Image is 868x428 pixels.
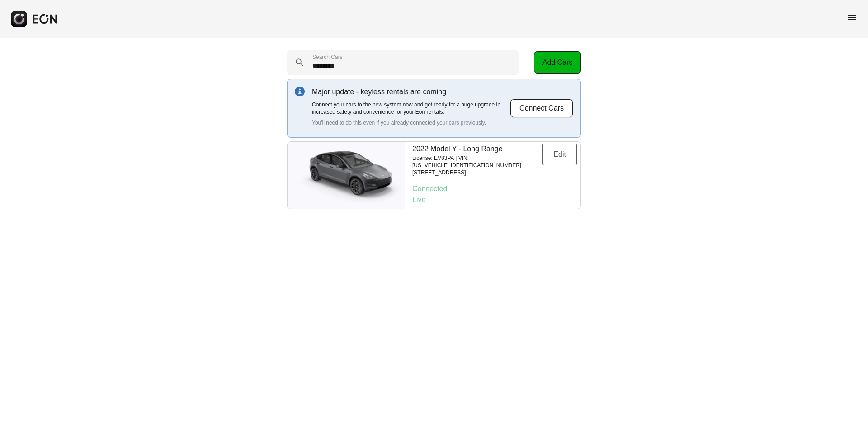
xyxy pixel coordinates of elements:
[312,87,510,97] p: Major update - keyless rentals are coming
[846,12,857,23] span: menu
[288,146,405,205] img: car
[412,154,542,169] p: License: EV83PA | VIN: [US_VEHICLE_IDENTIFICATION_NUMBER]
[312,53,343,61] label: Search Cars
[312,119,510,126] p: You'll need to do this even if you already connected your cars previously.
[412,169,542,176] p: [STREET_ADDRESS]
[542,144,577,165] button: Edit
[295,87,305,96] img: info
[412,144,542,154] p: 2022 Model Y - Long Range
[312,101,510,115] p: Connect your cars to the new system now and get ready for a huge upgrade in increased safety and ...
[412,194,577,205] p: Live
[412,183,577,194] p: Connected
[510,99,573,118] button: Connect Cars
[534,51,581,74] button: Add Cars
